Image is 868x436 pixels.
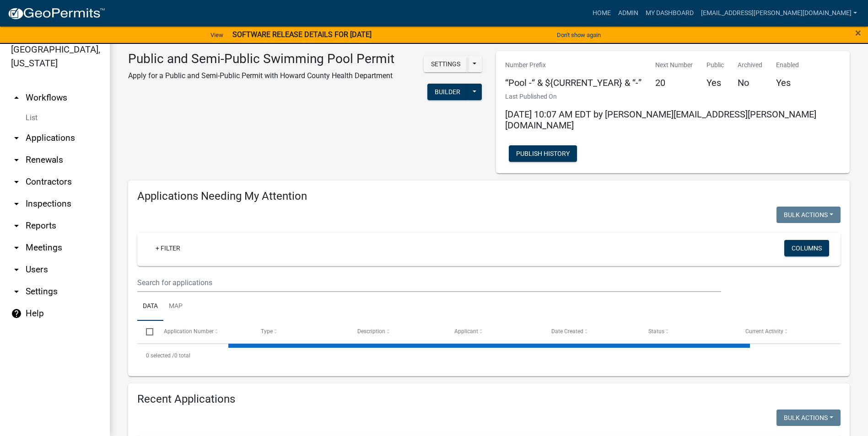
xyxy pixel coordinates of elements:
[146,352,174,359] span: 0 selected /
[505,60,642,70] p: Number Prefix
[505,77,642,88] h5: “Pool -“ & ${CURRENT_YEAR} & “-”
[642,5,697,22] a: My Dashboard
[137,321,155,343] datatable-header-cell: Select
[424,56,468,72] button: Settings
[648,328,664,335] span: Status
[163,292,188,321] a: Map
[11,308,22,319] i: help
[232,30,372,39] strong: SOFTWARE RELEASE DETAILS FOR [DATE]
[128,70,394,81] p: Apply for a Public and Semi-Public Permit with Howard County Health Department
[454,328,478,335] span: Applicant
[737,321,834,343] datatable-header-cell: Current Activity
[776,77,799,88] h5: Yes
[11,286,22,297] i: arrow_drop_down
[155,321,252,343] datatable-header-cell: Application Number
[655,77,693,88] h5: 20
[745,328,783,335] span: Current Activity
[11,242,22,253] i: arrow_drop_down
[855,27,861,39] span: ×
[11,264,22,275] i: arrow_drop_down
[543,321,640,343] datatable-header-cell: Date Created
[589,5,615,22] a: Home
[261,328,273,335] span: Type
[706,77,724,88] h5: Yes
[349,321,446,343] datatable-header-cell: Description
[509,145,577,162] button: Publish History
[551,328,583,335] span: Date Created
[11,133,22,144] i: arrow_drop_down
[137,292,163,321] a: Data
[706,60,724,70] p: Public
[148,240,188,256] a: + Filter
[137,273,721,292] input: Search for applications
[11,154,22,165] i: arrow_drop_down
[640,321,737,343] datatable-header-cell: Status
[446,321,543,343] datatable-header-cell: Applicant
[655,60,693,70] p: Next Number
[784,240,829,256] button: Columns
[11,220,22,231] i: arrow_drop_down
[738,60,762,70] p: Archived
[509,150,577,158] wm-modal-confirm: Workflow Publish History
[553,27,604,43] button: Don't show again
[137,393,841,406] h4: Recent Applications
[164,328,214,335] span: Application Number
[505,109,816,131] span: [DATE] 10:07 AM EDT by [PERSON_NAME][EMAIL_ADDRESS][PERSON_NAME][DOMAIN_NAME]
[697,5,861,22] a: [EMAIL_ADDRESS][PERSON_NAME][DOMAIN_NAME]
[776,60,799,70] p: Enabled
[11,92,22,103] i: arrow_drop_up
[776,409,841,426] button: Bulk Actions
[776,207,841,223] button: Bulk Actions
[137,344,841,367] div: 0 total
[357,328,385,335] span: Description
[738,77,762,88] h5: No
[505,92,841,101] p: Last Published On
[11,176,22,187] i: arrow_drop_down
[252,321,349,343] datatable-header-cell: Type
[615,5,642,22] a: Admin
[207,27,227,43] a: View
[427,84,468,100] button: Builder
[128,51,394,67] h3: Public and Semi-Public Swimming Pool Permit
[11,198,22,209] i: arrow_drop_down
[137,190,841,203] h4: Applications Needing My Attention
[855,27,861,38] button: Close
